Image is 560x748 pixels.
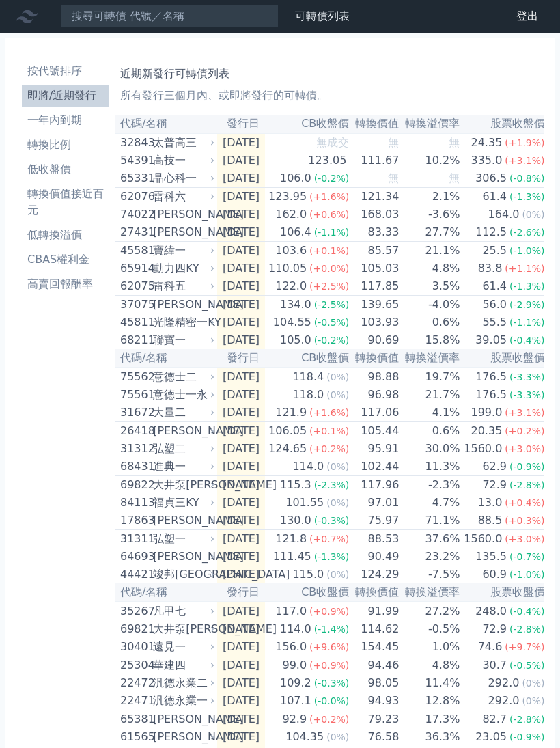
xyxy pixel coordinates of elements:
[400,386,460,404] td: 21.7%
[22,249,109,271] a: CBAS權利金
[270,314,314,331] div: 104.55
[153,441,212,457] div: 弘塑二
[479,458,509,475] div: 62.9
[316,136,349,149] span: 無成交
[400,656,460,675] td: 4.8%
[153,314,212,331] div: 光隆精密一KY
[400,674,460,692] td: 11.4%
[350,296,400,314] td: 139.65
[350,260,400,277] td: 105.03
[272,278,309,294] div: 122.0
[217,386,265,404] td: [DATE]
[217,206,265,223] td: [DATE]
[120,657,150,674] div: 25304
[217,440,265,458] td: [DATE]
[509,335,545,346] span: (-0.4%)
[475,639,505,655] div: 74.6
[217,422,265,441] td: [DATE]
[473,170,509,186] div: 306.5
[22,85,109,107] a: 即將/近期發行
[22,134,109,156] a: 轉換比例
[272,531,309,547] div: 121.8
[350,223,400,242] td: 83.33
[279,657,309,674] div: 99.0
[468,404,505,421] div: 199.0
[505,515,544,526] span: (+0.3%)
[270,549,314,565] div: 111.45
[60,5,279,28] input: 搜尋可轉債 代號／名稱
[350,115,400,133] th: 轉換價值
[22,251,109,268] li: CBAS權利金
[473,224,509,240] div: 112.5
[350,530,400,549] td: 88.53
[509,606,545,617] span: (-0.4%)
[400,260,460,277] td: 4.8%
[473,387,509,403] div: 176.5
[473,369,509,385] div: 176.5
[350,476,400,495] td: 117.96
[309,426,349,437] span: (+0.1%)
[120,278,150,294] div: 62075
[217,331,265,349] td: [DATE]
[509,317,545,328] span: (-1.1%)
[217,368,265,386] td: [DATE]
[400,548,460,566] td: 23.2%
[461,441,505,457] div: 1560.0
[120,170,150,186] div: 65331
[120,369,150,385] div: 75562
[266,189,309,205] div: 123.95
[350,602,400,620] td: 91.99
[217,349,265,368] th: 發行日
[479,278,509,294] div: 61.4
[217,242,265,260] td: [DATE]
[400,242,460,260] td: 21.1%
[153,189,212,205] div: 雷科六
[153,512,212,529] div: [PERSON_NAME]
[314,678,350,689] span: (-0.3%)
[400,331,460,349] td: 15.8%
[217,494,265,512] td: [DATE]
[217,277,265,296] td: [DATE]
[153,531,212,547] div: 弘塑一
[120,603,150,620] div: 35267
[277,332,314,348] div: 105.0
[388,136,399,149] span: 無
[509,299,545,310] span: (-2.9%)
[22,112,109,128] li: 一年內到期
[153,566,212,583] div: 竣邦[GEOGRAPHIC_DATA]
[120,621,150,637] div: 69821
[217,620,265,638] td: [DATE]
[479,477,509,493] div: 72.9
[120,566,150,583] div: 44421
[400,620,460,638] td: -0.5%
[22,158,109,180] a: 低收盤價
[120,495,150,511] div: 84113
[479,657,509,674] div: 30.7
[265,583,350,602] th: CB收盤價
[290,369,326,385] div: 118.4
[509,660,545,671] span: (-0.5%)
[153,639,212,655] div: 遠見一
[509,389,545,400] span: (-3.3%)
[309,245,349,256] span: (+0.1%)
[22,276,109,292] li: 高賣回報酬率
[350,620,400,638] td: 114.62
[217,133,265,152] td: [DATE]
[153,477,212,493] div: 大井泵[PERSON_NAME]
[509,173,545,184] span: (-0.8%)
[272,243,309,259] div: 103.6
[153,387,212,403] div: 意德士一永
[400,277,460,296] td: 3.5%
[266,260,309,277] div: 110.05
[400,583,460,602] th: 轉換溢價率
[314,335,350,346] span: (-0.2%)
[153,675,212,691] div: 汎德永業二
[120,135,150,151] div: 32843
[350,368,400,386] td: 98.88
[400,458,460,476] td: 11.3%
[505,443,544,454] span: (+3.0%)
[460,115,545,133] th: 股票收盤價
[290,387,326,403] div: 118.0
[22,87,109,104] li: 即將/近期發行
[217,296,265,314] td: [DATE]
